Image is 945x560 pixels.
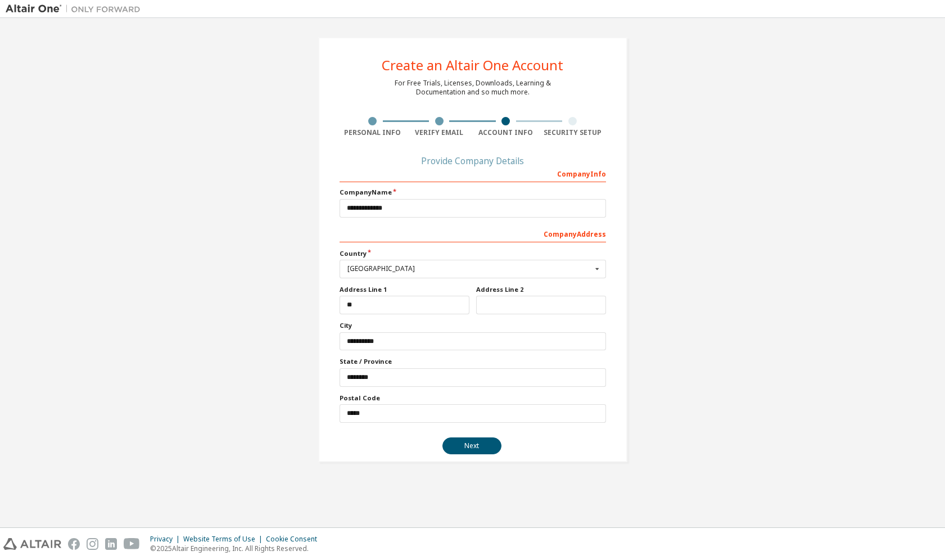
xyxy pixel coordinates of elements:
div: Cookie Consent [266,535,324,544]
img: Altair One [6,3,146,15]
label: City [340,321,606,330]
img: linkedin.svg [105,538,117,550]
img: facebook.svg [68,538,80,550]
div: Company Info [340,164,606,182]
div: Personal Info [340,128,406,137]
label: Postal Code [340,394,606,403]
label: Company Name [340,188,606,197]
div: Company Address [340,224,606,242]
div: Verify Email [406,128,473,137]
div: Privacy [150,535,183,544]
div: Security Setup [539,128,606,137]
div: Website Terms of Use [183,535,266,544]
label: State / Province [340,357,606,366]
div: For Free Trials, Licenses, Downloads, Learning & Documentation and so much more. [395,79,551,97]
img: instagram.svg [87,538,98,550]
div: [GEOGRAPHIC_DATA] [347,265,592,272]
img: altair_logo.svg [3,538,61,550]
img: youtube.svg [124,538,140,550]
label: Address Line 2 [476,285,606,294]
p: © 2025 Altair Engineering, Inc. All Rights Reserved. [150,544,324,553]
label: Country [340,249,606,258]
div: Provide Company Details [340,157,606,164]
div: Account Info [473,128,540,137]
label: Address Line 1 [340,285,469,294]
button: Next [442,437,501,454]
div: Create an Altair One Account [382,58,563,72]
